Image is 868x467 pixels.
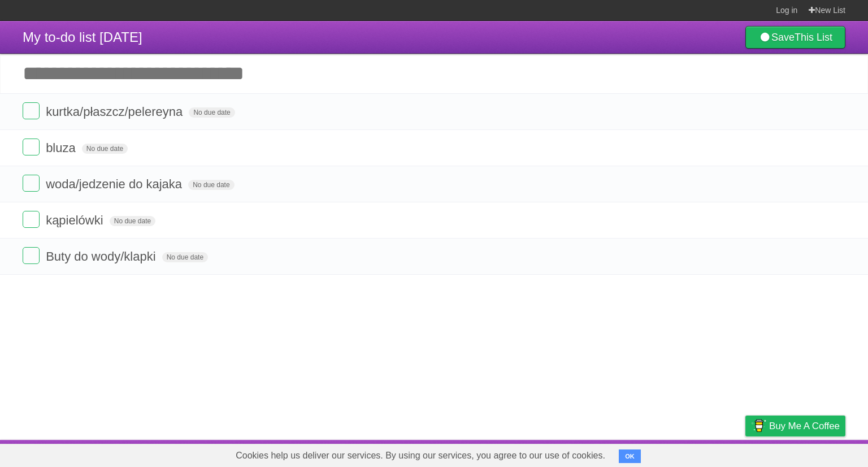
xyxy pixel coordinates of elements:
span: kąpielówki [46,213,106,227]
span: bluza [46,141,79,155]
span: kurtka/płaszcz/pelereyna [46,105,185,119]
span: No due date [188,180,234,190]
span: Buy me a coffee [769,416,840,436]
a: Developers [632,443,678,464]
span: Buty do wody/klapki [46,249,158,263]
a: Buy me a coffee [745,416,845,436]
span: Cookies help us deliver our services. By using our services, you agree to our use of cookies. [224,444,617,467]
label: Done [23,139,40,155]
label: Done [23,175,40,192]
label: Done [23,247,40,264]
a: Suggest a feature [774,443,845,464]
span: woda/jedzenie do kajaka [46,177,185,191]
a: Privacy [731,443,760,464]
button: OK [619,449,641,463]
label: Done [23,102,40,119]
a: Terms [692,443,717,464]
span: No due date [162,252,208,262]
span: No due date [110,216,155,226]
span: No due date [82,144,128,154]
span: My to-do list [DATE] [23,29,142,45]
span: No due date [189,107,235,118]
a: About [595,443,619,464]
img: Buy me a coffee [751,416,766,435]
a: SaveThis List [745,26,845,49]
label: Done [23,211,40,228]
b: This List [795,32,832,43]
